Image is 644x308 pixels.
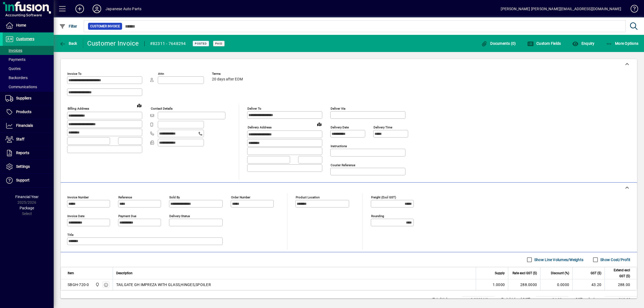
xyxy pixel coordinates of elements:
a: Knowledge Base [627,1,637,18]
span: Suppliers [16,96,31,100]
span: 20 days after EOM [212,77,243,81]
span: GST ($) [591,270,601,276]
mat-label: Sold by [169,195,180,199]
mat-label: Order number [231,195,250,199]
button: Enquiry [571,39,596,48]
mat-label: Delivery time [374,125,392,129]
span: Quotes [5,66,21,71]
mat-label: Delivery date [331,125,349,129]
span: Posted [195,42,207,45]
span: Supply [495,270,505,276]
span: Package [20,206,34,210]
span: Description [116,270,133,276]
mat-label: Invoice To [67,72,82,76]
span: More Options [606,41,639,46]
mat-label: Freight (excl GST) [371,195,396,199]
span: Paid [215,42,222,45]
span: Custom Fields [527,41,561,46]
a: Financials [3,119,54,132]
a: Communications [3,82,54,91]
span: 1.0000 [493,282,505,287]
td: GST exclusive [573,296,605,303]
a: Settings [3,160,54,173]
mat-label: Payment due [118,214,136,218]
span: Products [16,110,31,114]
div: Japanese Auto Parts [105,5,141,13]
td: 0.0000 [540,279,572,290]
a: Staff [3,133,54,146]
app-page-header-button: Back [54,39,83,48]
button: Filter [58,21,79,31]
span: Discount (%) [551,270,569,276]
div: SBGH-720-0 [68,282,89,287]
span: Support [16,178,30,182]
label: Show Cost/Profit [599,257,630,262]
span: Communications [5,85,37,89]
button: Custom Fields [526,39,562,48]
a: Payments [3,55,54,64]
label: Show Line Volumes/Weights [533,257,583,262]
span: Invoices [5,48,22,53]
span: Enquiry [572,41,594,46]
td: 43.20 [572,279,605,290]
span: Documents (0) [481,41,516,46]
button: Add [71,4,88,14]
mat-label: Title [67,233,74,237]
span: Settings [16,164,30,169]
a: View on map [135,101,144,110]
button: Back [58,39,79,48]
span: Backorders [5,76,28,80]
mat-label: Instructions [331,144,347,148]
div: [PERSON_NAME] [PERSON_NAME][EMAIL_ADDRESS][DOMAIN_NAME] [501,5,621,13]
span: Payments [5,57,25,62]
span: Item [68,270,74,276]
span: Filter [59,24,77,28]
span: Back [59,41,77,46]
button: Documents (0) [480,39,517,48]
td: Total Volume [430,296,462,303]
a: Products [3,105,54,119]
span: Customers [16,37,34,41]
span: Extend excl GST ($) [608,267,630,279]
mat-label: Attn [158,72,164,76]
span: Home [16,23,26,27]
span: Staff [16,137,24,141]
div: Customer Invoice [87,39,139,48]
span: Reports [16,151,29,155]
a: Suppliers [3,92,54,105]
span: Terms [212,72,244,76]
td: 24.00 [536,296,568,303]
span: Rate excl GST ($) [513,270,537,276]
mat-label: Deliver via [331,107,345,110]
mat-label: Reference [118,195,132,199]
mat-label: Invoice number [67,195,89,199]
span: Financial Year [15,195,39,199]
td: 288.00 [605,279,637,290]
button: More Options [605,39,640,48]
td: 312.00 [605,296,637,303]
a: View on map [315,120,324,128]
mat-label: Rounding [371,214,384,218]
mat-label: Delivery status [169,214,190,218]
button: Profile [88,4,105,14]
mat-label: Product location [296,195,320,199]
mat-label: Courier Reference [331,163,355,167]
span: Central [94,282,100,288]
td: 0.0000 M³ [462,296,494,303]
td: Freight (excl GST) [499,296,536,303]
a: Quotes [3,64,54,73]
span: Customer Invoice [90,24,120,29]
mat-label: Deliver To [247,107,261,110]
a: Reports [3,146,54,160]
span: Financials [16,123,33,128]
div: #82311 - 7648294 [150,39,186,48]
span: TAILGATE GH IMPREZA WITH GLASS,HINGES,SPOILER [116,282,211,287]
a: Invoices [3,46,54,55]
mat-label: Invoice date [67,214,85,218]
div: 288.0000 [511,282,537,287]
a: Backorders [3,73,54,82]
a: Home [3,19,54,32]
a: Support [3,174,54,187]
